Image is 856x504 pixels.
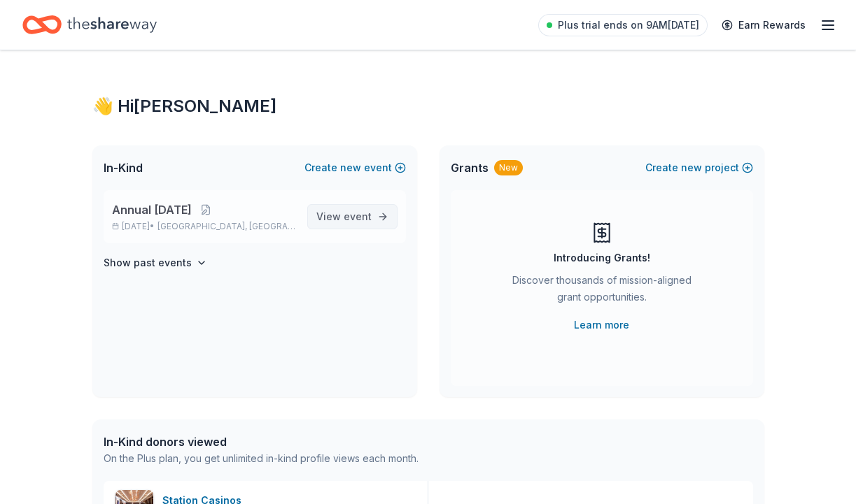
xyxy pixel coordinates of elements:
[681,159,702,176] span: new
[344,210,372,222] span: event
[112,201,192,218] span: Annual [DATE]
[507,272,697,311] div: Discover thousands of mission-aligned grant opportunities.
[558,17,699,34] span: Plus trial ends on 9AM[DATE]
[645,159,753,176] button: Createnewproject
[22,8,157,41] a: Home
[157,221,295,232] span: [GEOGRAPHIC_DATA], [GEOGRAPHIC_DATA]
[574,317,629,333] a: Learn more
[554,250,650,266] div: Introducing Grants!
[451,159,489,176] span: Grants
[340,159,361,176] span: new
[538,14,708,36] a: Plus trial ends on 9AM[DATE]
[494,160,523,175] div: New
[104,254,207,271] button: Show past events
[713,13,814,38] a: Earn Rewards
[104,433,419,450] div: In-Kind donors viewed
[104,450,419,467] div: On the Plus plan, you get unlimited in-kind profile views each month.
[92,95,764,117] div: 👋 Hi [PERSON_NAME]
[307,204,398,229] a: View event
[304,159,406,176] button: Createnewevent
[316,208,372,225] span: View
[104,159,143,176] span: In-Kind
[104,254,192,271] h4: Show past events
[112,221,296,232] p: [DATE] •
